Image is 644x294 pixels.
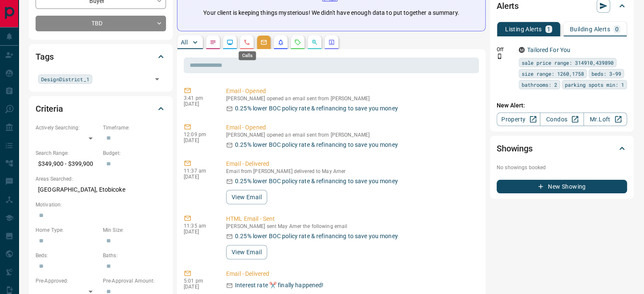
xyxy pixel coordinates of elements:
p: Actively Searching: [36,124,99,132]
p: Building Alerts [570,26,610,32]
span: DesignDistrict_1 [41,75,89,83]
div: TBD [36,16,166,31]
p: [PERSON_NAME] opened an email sent from [PERSON_NAME] [226,96,475,102]
p: Baths: [103,252,166,259]
svg: Emails [260,39,267,46]
p: Search Range: [36,149,99,157]
p: 0.25% lower BOC policy rate & refinancing to save you money [235,140,398,149]
p: Email from [PERSON_NAME] delivered to May Amer [226,168,475,174]
div: Calls [239,51,256,60]
p: [DATE] [184,101,213,107]
button: New Showing [497,180,627,193]
button: Open [151,73,163,85]
svg: Notes [210,39,216,46]
p: Pre-Approved: [36,277,99,285]
p: [DATE] [184,174,213,180]
svg: Lead Browsing Activity [227,39,233,46]
div: Criteria [36,99,166,119]
p: Timeframe: [103,124,166,132]
p: [DATE] [184,284,213,290]
p: Off [497,46,514,53]
button: View Email [226,190,267,204]
svg: Listing Alerts [277,39,284,46]
p: 12:09 pm [184,132,213,137]
svg: Calls [243,39,250,46]
p: 0 [615,26,619,32]
p: Pre-Approval Amount: [103,277,166,285]
p: $349,900 - $399,900 [36,157,99,171]
svg: Opportunities [311,39,318,46]
p: No showings booked [497,164,627,171]
p: 0.25% lower BOC policy rate & refinancing to save you money [235,177,398,186]
p: Interest rate ✂️ finally happened! [235,281,323,290]
p: 3:41 pm [184,95,213,101]
p: 0.25% lower BOC policy rate & refinancing to save you money [235,232,398,241]
p: Email - Opened [226,87,475,96]
p: Beds: [36,252,99,259]
p: Motivation: [36,201,166,209]
a: Condos [540,113,583,126]
a: Tailored For You [527,47,570,53]
h2: Tags [36,50,53,63]
div: Showings [497,138,627,159]
p: Min Size: [103,226,166,234]
p: [PERSON_NAME] sent May Amer the following email [226,223,475,229]
div: mrloft.ca [519,47,525,53]
p: Areas Searched: [36,175,166,183]
span: parking spots min: 1 [565,80,624,89]
p: Email - Opened [226,123,475,132]
p: New Alert: [497,101,627,110]
span: beds: 3-99 [591,69,621,78]
p: Listing Alerts [505,26,542,32]
span: bathrooms: 2 [522,80,557,89]
p: [PERSON_NAME] opened an email sent from [PERSON_NAME] [226,132,475,138]
p: Email - Delivered [226,269,475,278]
p: HTML Email - Sent [226,214,475,223]
h2: Criteria [36,102,63,115]
p: 5:01 pm [184,278,213,284]
p: Email - Delivered [226,159,475,168]
p: [GEOGRAPHIC_DATA], Etobicoke [36,183,166,197]
p: All [181,39,188,45]
p: [DATE] [184,137,213,143]
div: Tags [36,47,166,67]
p: Your client is keeping things mysterious! We didn't have enough data to put together a summary. [203,8,459,17]
svg: Push Notification Only [497,53,503,59]
p: 1 [547,26,550,32]
svg: Requests [294,39,301,46]
a: Property [497,113,540,126]
span: sale price range: 314910,439890 [522,58,614,67]
p: 0.25% lower BOC policy rate & refinancing to save you money [235,104,398,113]
p: Home Type: [36,226,99,234]
p: [DATE] [184,229,213,235]
p: 11:35 am [184,223,213,229]
p: 11:37 am [184,168,213,174]
p: Budget: [103,149,166,157]
h2: Showings [497,142,533,155]
button: View Email [226,245,267,259]
span: size range: 1260,1758 [522,69,584,78]
a: Mr.Loft [583,113,627,126]
svg: Agent Actions [328,39,335,46]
